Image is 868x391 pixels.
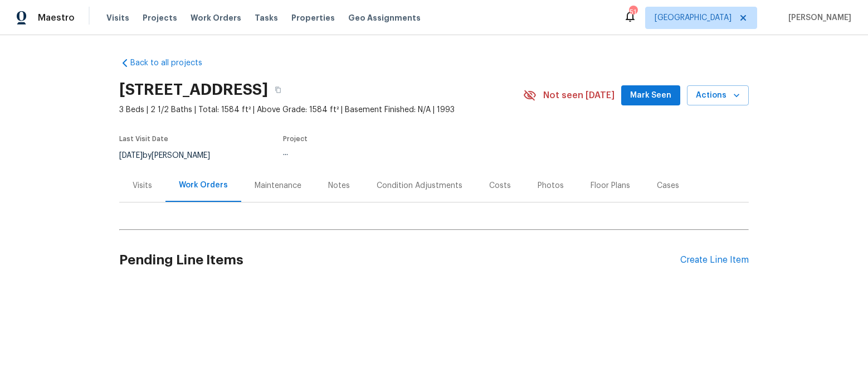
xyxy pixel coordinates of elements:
[680,255,749,266] div: Create Line Item
[283,136,308,142] span: Project
[629,7,637,18] div: 51
[538,180,564,191] div: Photos
[591,180,630,191] div: Floor Plans
[255,180,301,191] div: Maintenance
[179,180,228,191] div: Work Orders
[143,12,177,23] span: Projects
[377,180,462,191] div: Condition Adjustments
[328,180,350,191] div: Notes
[255,14,278,22] span: Tasks
[119,149,223,162] div: by [PERSON_NAME]
[543,90,615,101] span: Not seen [DATE]
[119,104,523,115] span: 3 Beds | 2 1/2 Baths | Total: 1584 ft² | Above Grade: 1584 ft² | Basement Finished: N/A | 1993
[630,89,671,103] span: Mark Seen
[687,85,749,106] button: Actions
[696,89,740,103] span: Actions
[283,149,497,157] div: ...
[784,12,851,23] span: [PERSON_NAME]
[655,12,732,23] span: [GEOGRAPHIC_DATA]
[119,152,143,160] span: [DATE]
[119,136,168,142] span: Last Visit Date
[291,12,335,23] span: Properties
[38,12,75,23] span: Maestro
[119,57,226,69] a: Back to all projects
[106,12,129,23] span: Visits
[348,12,421,23] span: Geo Assignments
[191,12,241,23] span: Work Orders
[133,180,152,191] div: Visits
[657,180,679,191] div: Cases
[119,84,268,95] h2: [STREET_ADDRESS]
[268,80,288,100] button: Copy Address
[119,234,680,286] h2: Pending Line Items
[621,85,680,106] button: Mark Seen
[489,180,511,191] div: Costs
